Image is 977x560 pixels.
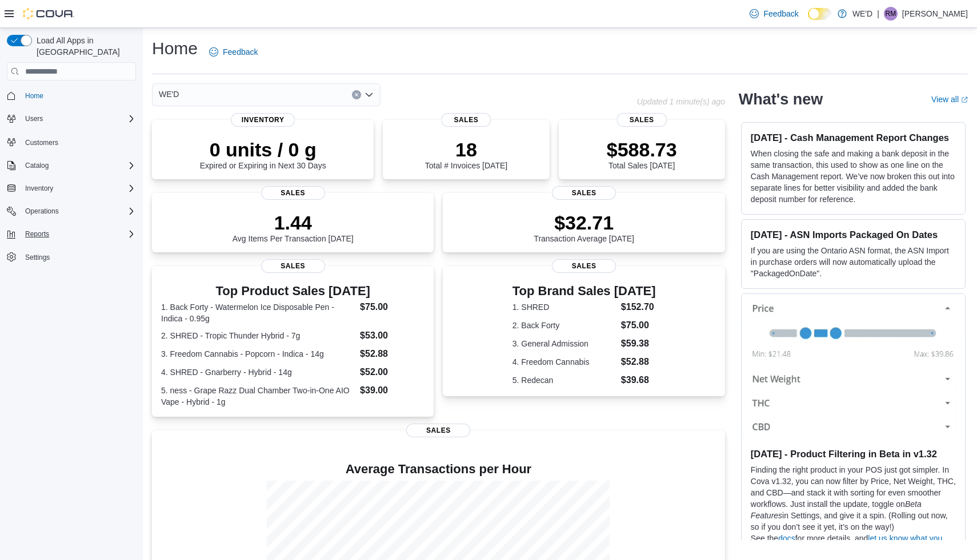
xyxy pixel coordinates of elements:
[200,138,326,170] div: Expired or Expiring in Next 30 Days
[21,227,54,241] button: Reports
[161,330,355,341] dt: 2. SHRED - Tropic Thunder Hybrid - 7g
[161,301,355,324] dt: 1. Back Forty - Watermelon Ice Disposable Pen - Indica - 0.95g
[884,7,898,21] div: Rob Medeiros
[365,90,374,99] button: Open list of options
[161,284,425,298] h3: Top Product Sales [DATE]
[2,180,141,196] button: Inventory
[512,374,616,386] dt: 5. Redecan
[2,203,141,219] button: Operations
[261,259,325,273] span: Sales
[25,253,50,262] span: Settings
[21,136,63,150] a: Customers
[25,207,59,216] span: Operations
[751,148,956,205] p: When closing the safe and making a bank deposit in the same transaction, this used to show as one...
[21,89,48,103] a: Home
[21,251,54,264] a: Settings
[751,448,956,460] h3: [DATE] - Product Filtering in Beta in v1.32
[21,112,47,126] button: Users
[2,249,141,265] button: Settings
[21,159,136,172] span: Catalog
[902,7,968,21] p: [PERSON_NAME]
[425,138,507,161] p: 18
[23,8,74,19] img: Cova
[751,132,956,143] h3: [DATE] - Cash Management Report Changes
[352,90,361,99] button: Clear input
[751,229,956,240] h3: [DATE] - ASN Imports Packaged On Dates
[360,329,425,343] dd: $53.00
[512,301,616,313] dt: 1. SHRED
[21,112,136,126] span: Users
[621,319,656,332] dd: $75.00
[751,533,956,555] p: See the for more details, and after you’ve given it a try.
[2,111,141,127] button: Users
[360,384,425,397] dd: $39.00
[205,41,262,63] a: Feedback
[877,7,879,21] p: |
[739,90,823,108] h2: What's new
[21,250,136,264] span: Settings
[621,355,656,369] dd: $52.88
[25,229,49,239] span: Reports
[21,204,63,218] button: Operations
[261,186,325,200] span: Sales
[512,338,616,349] dt: 3. General Admission
[621,373,656,387] dd: $39.68
[7,83,136,295] nav: Complex example
[21,88,136,103] span: Home
[21,182,58,195] button: Inventory
[360,347,425,361] dd: $52.88
[637,97,725,106] p: Updated 1 minute(s) ago
[534,211,634,234] p: $32.71
[808,20,808,21] span: Dark Mode
[886,7,896,21] span: RM
[161,348,355,360] dt: 3. Freedom Cannabis - Popcorn - Indica - 14g
[2,226,141,242] button: Reports
[223,46,258,58] span: Feedback
[607,138,677,161] p: $588.73
[161,462,716,476] h4: Average Transactions per Hour
[360,300,425,314] dd: $75.00
[2,158,141,174] button: Catalog
[751,499,922,520] em: Beta Features
[360,365,425,379] dd: $52.00
[808,8,832,20] input: Dark Mode
[512,320,616,331] dt: 2. Back Forty
[25,184,53,193] span: Inventory
[231,113,295,127] span: Inventory
[2,134,141,150] button: Customers
[233,211,354,234] p: 1.44
[233,211,354,243] div: Avg Items Per Transaction [DATE]
[534,211,634,243] div: Transaction Average [DATE]
[406,424,470,437] span: Sales
[21,182,136,195] span: Inventory
[778,534,795,543] a: docs
[25,114,43,123] span: Users
[161,366,355,378] dt: 4. SHRED - Gnarberry - Hybrid - 14g
[21,227,136,241] span: Reports
[621,337,656,350] dd: $59.38
[21,135,136,149] span: Customers
[161,385,355,408] dt: 5. ness - Grape Razz Dual Chamber Two-in-One AIO Vape - Hybrid - 1g
[961,96,968,103] svg: External link
[200,138,326,161] p: 0 units / 0 g
[621,300,656,314] dd: $152.70
[745,2,803,25] a: Feedback
[617,113,667,127] span: Sales
[751,464,956,533] p: Finding the right product in your POS just got simpler. In Cova v1.32, you can now filter by Pric...
[25,161,49,170] span: Catalog
[763,8,798,19] span: Feedback
[512,356,616,368] dt: 4. Freedom Cannabis
[552,186,616,200] span: Sales
[25,138,58,147] span: Customers
[21,204,136,218] span: Operations
[441,113,491,127] span: Sales
[852,7,872,21] p: WE'D
[32,35,136,58] span: Load All Apps in [GEOGRAPHIC_DATA]
[2,87,141,104] button: Home
[931,95,968,104] a: View allExternal link
[751,245,956,279] p: If you are using the Ontario ASN format, the ASN Import in purchase orders will now automatically...
[512,284,656,298] h3: Top Brand Sales [DATE]
[425,138,507,170] div: Total # Invoices [DATE]
[25,91,43,100] span: Home
[552,259,616,273] span: Sales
